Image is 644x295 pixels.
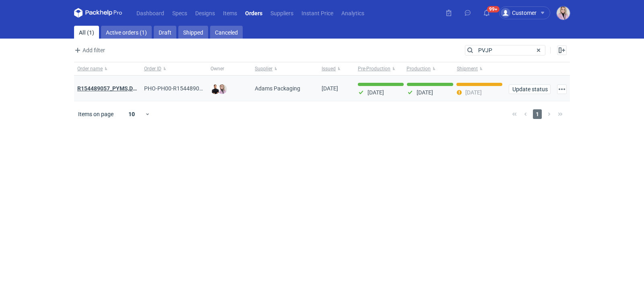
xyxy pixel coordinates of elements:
div: Adams Packaging [252,76,318,101]
button: Add filter [72,45,105,55]
button: Issued [318,62,355,75]
button: Actions [557,84,567,94]
p: [DATE] [367,89,384,96]
a: Dashboard [132,8,168,18]
img: Klaudia Wiśniewska [557,6,570,20]
div: Customer [501,8,537,18]
a: Items [219,8,241,18]
img: Klaudia Wiśniewska [217,84,227,94]
a: Active orders (1) [101,26,152,39]
a: Analytics [337,8,368,18]
button: Production [405,62,455,75]
span: Add filter [73,45,105,55]
button: 99+ [480,6,493,19]
button: Update status [509,84,551,94]
strong: R154489057_PYMS,DEPJ,PVJP [77,84,158,93]
a: Suppliers [266,8,297,18]
button: Pre-Production [355,62,405,75]
button: Customer [499,6,557,19]
p: [DATE] [465,89,482,96]
a: Draft [154,26,176,39]
span: Adams Packaging [255,84,300,92]
button: Supplier [252,62,318,75]
span: Order ID [144,66,161,72]
span: Production [407,66,431,72]
div: 10 [119,109,145,120]
button: Order ID [141,62,208,75]
span: Supplier [255,66,272,72]
a: Instant Price [297,8,337,18]
a: Canceled [210,26,243,39]
span: Shipment [457,66,478,72]
button: Order name [74,62,141,75]
button: Shipment [455,62,506,75]
span: 1 [533,109,542,119]
svg: Packhelp Pro [74,8,122,18]
a: Specs [168,8,191,18]
span: Items on page [78,110,114,118]
span: Update status [512,86,547,92]
span: Pre-Production [358,66,390,72]
a: Designs [191,8,219,18]
img: Tomasz Kubiak [211,84,220,94]
a: Orders [241,8,266,18]
a: R154489057_PYMS,DEPJ, [77,84,158,93]
a: All (1) [74,26,99,39]
a: Shipped [178,26,208,39]
span: Issued [322,66,336,72]
span: Owner [211,66,224,72]
p: [DATE] [417,89,433,96]
span: PHO-PH00-R154489057_PYMS,DEPJ,PVJP [144,84,253,93]
span: 29/09/2025 [322,85,338,92]
input: Search [465,45,545,55]
span: Order name [77,66,103,72]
